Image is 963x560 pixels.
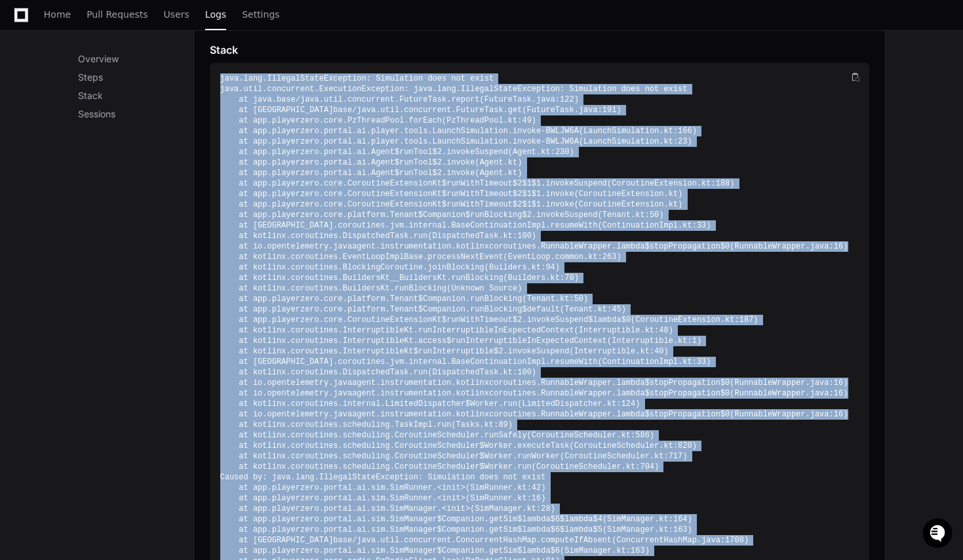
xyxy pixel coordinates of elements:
[513,462,532,471] span: .run
[446,357,545,367] span: .BaseContinuationImpl
[409,368,428,377] span: .run
[446,336,607,346] span: $runInterruptibleInExpectedContext
[517,231,532,241] span: 100
[223,102,239,117] button: Start new chat
[545,273,560,283] span: .kt
[442,315,513,325] span: $runWithTimeout
[437,158,442,167] span: 2
[437,148,442,157] span: 2
[536,242,612,251] span: .RunnableWrapper
[44,10,71,18] span: Home
[451,410,536,419] span: .kotlinxcoroutines
[395,158,433,167] span: $runTool
[725,410,730,419] span: 0
[536,190,541,199] span: 1
[130,138,159,148] span: Pylon
[602,252,617,262] span: 263
[352,158,366,167] span: .ai
[527,263,541,272] span: .kt
[338,368,409,377] span: .DispatchedTask
[395,169,433,178] span: $runTool
[503,116,518,125] span: .kt
[286,399,338,409] span: .coroutines
[645,242,720,251] span: $stopPropagation
[532,95,555,104] span: .java
[442,169,475,178] span: .invoke
[205,10,226,18] span: Logs
[551,252,583,262] span: .common
[13,52,239,73] div: Welcome
[414,326,574,335] span: .runInterruptibleInExpectedContext
[286,263,338,272] span: .coroutines
[328,389,376,398] span: .javaagent
[442,179,513,188] span: $runWithTimeout
[678,127,692,136] span: 166
[532,483,541,492] span: 42
[720,315,735,325] span: .kt
[527,190,532,199] span: 1
[654,347,663,356] span: 40
[616,431,631,440] span: .kt
[513,483,527,492] span: .kt
[366,483,385,492] span: .sim
[921,517,956,552] iframe: Open customer support
[442,158,475,167] span: .invoke
[267,127,319,136] span: .playerzero
[366,137,399,146] span: .player
[319,148,352,157] span: .portal
[404,221,446,230] span: .internal
[513,494,527,503] span: .kt
[503,106,522,115] span: .get
[267,116,319,125] span: .playerzero
[333,357,385,367] span: .coroutines
[574,294,583,304] span: 50
[545,263,555,272] span: 94
[319,483,352,492] span: .portal
[583,252,598,262] span: .kt
[480,452,513,461] span: $Worker
[267,315,319,325] span: .playerzero
[536,200,541,209] span: 1
[319,179,343,188] span: .core
[13,98,37,121] img: 1756235501076-9444a973-8d10-4908-89ca-2c14f84a941d
[319,116,343,125] span: .core
[697,357,706,367] span: 33
[338,462,390,471] span: .scheduling
[678,221,692,230] span: .kt
[319,158,352,167] span: .portal
[286,231,338,241] span: .coroutines
[319,305,343,314] span: .core
[451,378,536,388] span: .kotlinxcoroutines
[78,108,193,121] p: Sessions
[498,399,517,409] span: .run
[399,106,451,115] span: .concurrent
[508,127,579,136] span: .invoke-BWLJW6A
[404,116,442,125] span: .forEach
[645,378,720,388] span: $stopPropagation
[319,210,343,220] span: .core
[834,389,843,398] span: 16
[395,95,446,104] span: .FutureTask
[725,242,730,251] span: 0
[635,431,650,440] span: 586
[352,169,366,178] span: .ai
[669,452,683,461] span: 717
[338,399,381,409] span: .internal
[210,42,238,58] h1: Stack
[414,347,494,356] span: $runInterruptible
[267,190,319,199] span: .playerzero
[328,378,376,388] span: .javaagent
[697,221,706,230] span: 33
[834,378,843,388] span: 16
[338,431,390,440] span: .scheduling
[385,221,404,230] span: .jvm
[338,420,390,430] span: .scheduling
[545,357,597,367] span: .resumeWith
[286,336,338,346] span: .coroutines
[328,410,376,419] span: .javaagent
[418,210,465,220] span: $Companion
[92,137,159,148] a: Powered byPylon
[536,148,551,157] span: .kt
[267,137,319,146] span: .playerzero
[541,200,574,209] span: .invoke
